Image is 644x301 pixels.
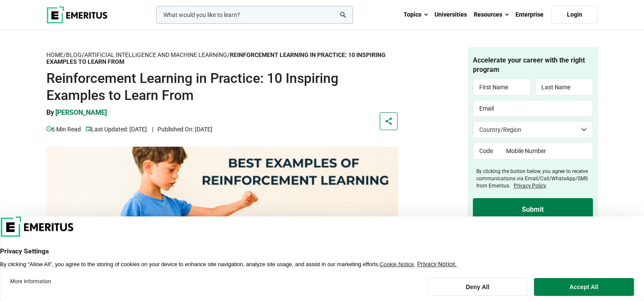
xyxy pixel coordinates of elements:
input: Last Name [535,79,593,96]
input: Submit [473,198,593,221]
a: Login [551,6,598,24]
span: By [46,108,54,116]
a: Home [46,51,63,59]
img: video-views [86,126,91,131]
img: video-views [46,126,52,131]
label: By clicking the button below, you agree to receive communications via Email/Call/WhatsApp/SMS fro... [476,168,593,189]
input: Email [473,100,593,117]
a: Blog [66,51,82,59]
p: Published On: [DATE] [152,125,212,134]
input: First Name [473,79,531,96]
a: [PERSON_NAME] [55,108,107,124]
p: [PERSON_NAME] [55,108,107,117]
input: woocommerce-product-search-field-0 [156,6,353,24]
p: Last Updated: [DATE] [86,125,147,134]
a: Artificial Intelligence and Machine Learning [84,51,227,59]
h4: Accelerate your career with the right program [473,56,593,75]
span: / / / [46,51,386,65]
strong: Reinforcement Learning in Practice: 10 Inspiring Examples to Learn From [46,51,386,65]
select: Country [473,121,593,138]
h1: Reinforcement Learning in Practice: 10 Inspiring Examples to Learn From [46,70,398,104]
a: Privacy Policy [514,183,546,189]
input: Mobile Number [500,142,593,159]
input: Code [473,142,501,159]
p: 6 min read [46,125,81,134]
span: | [152,126,153,133]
